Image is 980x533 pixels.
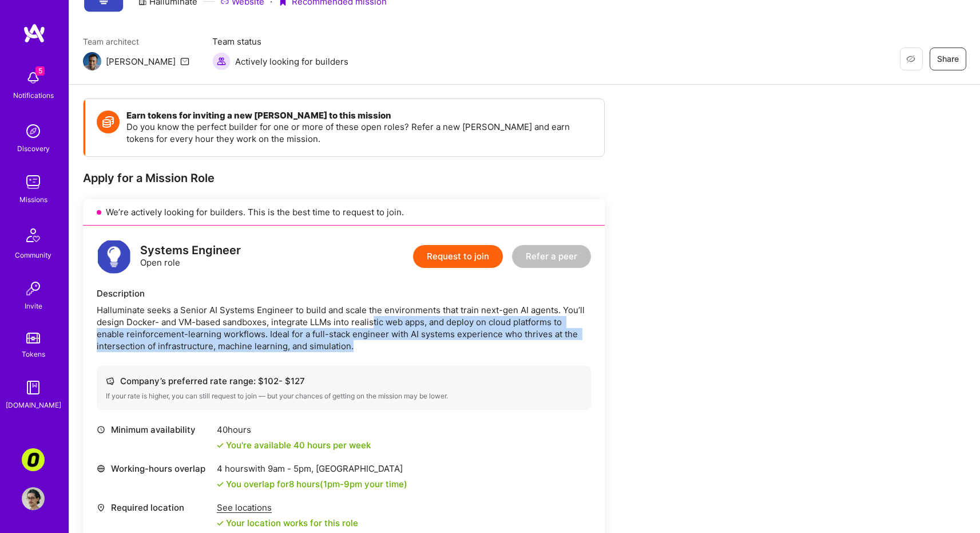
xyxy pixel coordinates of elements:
[512,245,591,268] button: Refer a peer
[19,222,47,249] img: Community
[217,463,407,475] div: 4 hours with [GEOGRAPHIC_DATA]
[265,463,316,474] span: 9am - 5pm ,
[97,503,105,512] i: icon Location
[97,463,211,475] div: Working-hours overlap
[97,287,591,299] div: Description
[217,520,224,527] i: icon Check
[97,239,131,274] img: logo
[83,199,605,226] div: We’re actively looking for builders. This is the best time to request to join.
[413,245,503,268] button: Request to join
[180,57,189,66] i: icon Mail
[83,171,605,185] div: Apply for a Mission Role
[35,66,45,76] span: 5
[6,399,61,411] div: [DOMAIN_NAME]
[19,487,47,510] a: User Avatar
[937,53,959,65] span: Share
[17,143,50,155] div: Discovery
[106,392,582,401] div: If your rate is higher, you can still request to join — but your chances of getting on the missio...
[106,56,176,68] div: [PERSON_NAME]
[19,194,47,206] div: Missions
[126,121,593,145] p: Do you know the perfect builder for one or more of these open roles? Refer a new [PERSON_NAME] an...
[26,333,40,344] img: tokens
[217,442,224,449] i: icon Check
[323,479,362,489] span: 1pm - 9pm
[106,377,114,385] i: icon Cash
[140,244,241,269] div: Open role
[217,502,358,514] div: See locations
[126,110,593,121] h4: Earn tokens for inviting a new [PERSON_NAME] to this mission
[83,52,101,70] img: Team Architect
[22,376,45,399] img: guide book
[15,249,51,261] div: Community
[97,425,105,434] i: icon Clock
[97,464,105,473] i: icon World
[212,52,231,70] img: Actively looking for builders
[217,517,358,529] div: Your location works for this role
[140,244,241,256] div: Systems Engineer
[212,35,348,48] span: Team status
[217,424,371,436] div: 40 hours
[22,66,45,89] img: bell
[97,304,591,352] div: Halluminate seeks a Senior AI Systems Engineer to build and scale the environments that train nex...
[22,348,45,360] div: Tokens
[25,300,42,312] div: Invite
[97,110,120,133] img: Token icon
[217,439,371,451] div: You're available 40 hours per week
[83,35,189,48] span: Team architect
[217,481,224,488] i: icon Check
[19,448,47,471] a: Corner3: Building an AI User Researcher
[106,375,582,387] div: Company’s preferred rate range: $ 102 - $ 127
[22,487,45,510] img: User Avatar
[235,56,348,68] span: Actively looking for builders
[23,23,46,44] img: logo
[226,478,407,490] div: You overlap for 8 hours ( your time)
[22,171,45,194] img: teamwork
[22,277,45,300] img: Invite
[97,502,211,514] div: Required location
[906,54,915,64] i: icon EyeClosed
[930,48,966,70] button: Share
[22,448,45,471] img: Corner3: Building an AI User Researcher
[97,424,211,436] div: Minimum availability
[13,89,54,101] div: Notifications
[22,120,45,143] img: discovery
